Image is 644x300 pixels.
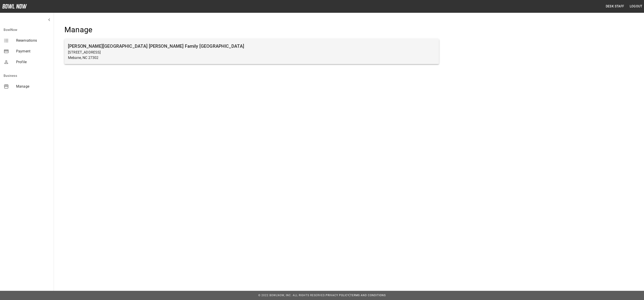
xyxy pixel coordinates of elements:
[16,49,50,54] span: Payment
[16,38,50,43] span: Reservations
[16,84,50,89] span: Manage
[258,294,326,297] span: © 2022 BowlNow, Inc. All Rights Reserved.
[68,50,435,55] p: [STREET_ADDRESS]
[326,294,349,297] a: Privacy Policy
[64,25,439,35] h4: Manage
[68,55,435,60] p: Mebane, NC 27302
[2,4,27,9] img: logo
[628,2,644,11] button: Logout
[604,2,626,11] button: Desk Staff
[68,43,435,50] h6: [PERSON_NAME][GEOGRAPHIC_DATA] [PERSON_NAME] Family [GEOGRAPHIC_DATA]
[350,294,386,297] a: Terms and Conditions
[16,59,50,65] span: Profile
